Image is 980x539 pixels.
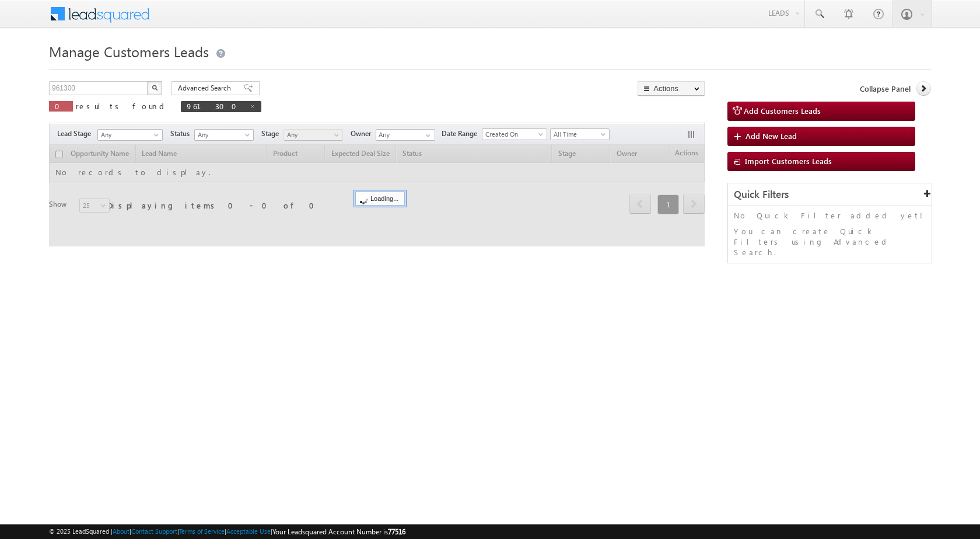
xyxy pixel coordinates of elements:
[744,106,821,116] span: Add Customers Leads
[745,156,832,166] span: Import Customers Leads
[179,527,225,535] a: Terms of Service
[187,101,244,111] span: 961300
[283,129,343,141] a: Any
[419,130,434,141] a: Show All Items
[113,527,129,535] a: About
[226,527,271,535] a: Acceptable Use
[734,210,926,221] p: No Quick Filter added yet!
[482,129,543,140] span: Created On
[98,130,159,140] span: Any
[261,128,283,139] span: Stage
[860,84,911,94] span: Collapse Panel
[376,129,435,141] input: Type to Search
[745,131,797,141] span: Add New Lead
[194,129,254,141] a: Any
[284,130,339,140] span: Any
[638,81,705,96] button: Actions
[178,83,235,93] span: Advanced Search
[388,527,405,536] span: 77516
[351,128,376,139] span: Owner
[728,183,932,206] div: Quick Filters
[195,130,250,140] span: Any
[550,128,610,140] a: All Time
[97,129,163,141] a: Any
[55,101,67,111] span: 0
[482,128,547,140] a: Created On
[152,85,157,91] img: Search
[131,527,177,535] a: Contact Support
[734,226,926,258] p: You can create Quick Filters using Advanced Search.
[442,128,482,139] span: Date Range
[49,526,405,537] span: © 2025 LeadSquared | | | | |
[170,128,194,139] span: Status
[551,129,606,140] span: All Time
[49,42,209,61] span: Manage Customers Leads
[57,128,96,139] span: Lead Stage
[355,192,405,206] div: Loading...
[76,101,169,111] span: results found
[272,527,405,536] span: Your Leadsquared Account Number is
